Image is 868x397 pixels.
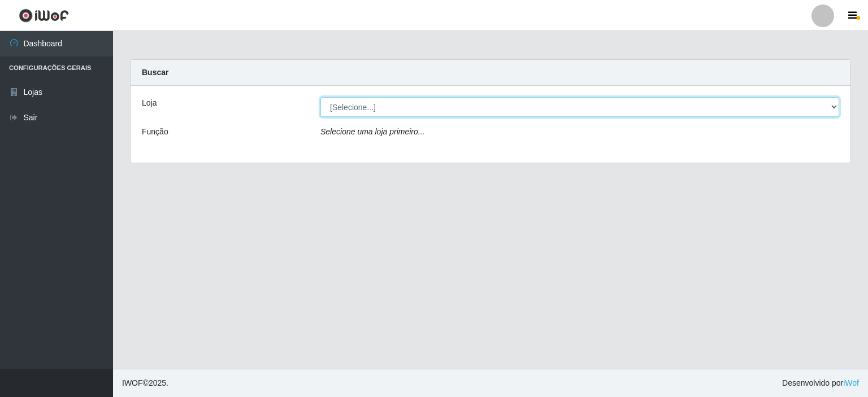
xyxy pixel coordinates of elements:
[142,97,157,109] label: Loja
[142,126,168,138] label: Função
[782,377,859,389] span: Desenvolvido por
[320,127,424,136] i: Selecione uma loja primeiro...
[122,378,143,387] span: IWOF
[843,378,859,387] a: iWof
[142,68,168,77] strong: Buscar
[122,377,168,389] span: © 2025 .
[19,8,69,23] img: CoreUI Logo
